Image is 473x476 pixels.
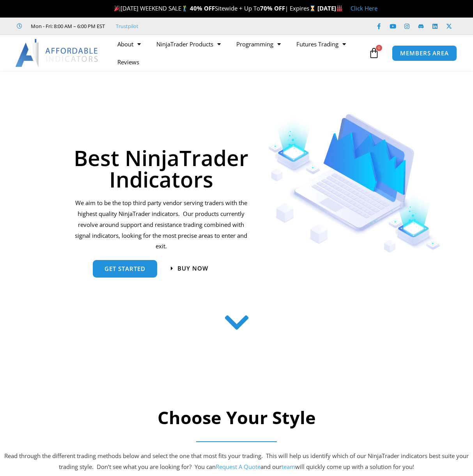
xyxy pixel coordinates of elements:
[171,265,208,271] a: Buy now
[310,5,315,11] img: ⌛
[114,5,120,11] img: 🎉
[376,45,382,51] span: 0
[182,5,188,11] img: 🏌️‍♂️
[110,35,149,53] a: About
[15,39,99,67] img: LogoAI | Affordable Indicators – NinjaTrader
[357,42,391,64] a: 0
[260,4,285,12] strong: 70% OFF
[29,21,105,31] span: Mon - Fri: 8:00 AM – 6:00 PM EST
[177,265,208,271] span: Buy now
[268,114,441,253] img: Indicators 1 | Affordable Indicators – NinjaTrader
[351,4,377,12] a: Click Here
[229,35,289,53] a: Programming
[289,35,354,53] a: Futures Trading
[105,266,145,272] span: get started
[282,463,295,471] a: team
[337,5,342,11] img: 🏭
[116,21,138,31] a: Trustpilot
[72,198,250,252] p: We aim to be the top third party vendor serving traders with the highest quality NinjaTrader indi...
[190,4,215,12] strong: 40% OFF
[317,4,343,12] strong: [DATE]
[400,50,449,56] span: MEMBERS AREA
[216,463,260,471] a: Request A Quote
[110,53,147,71] a: Reviews
[110,35,367,71] nav: Menu
[72,147,250,190] h1: Best NinjaTrader Indicators
[149,35,229,53] a: NinjaTrader Products
[93,260,157,278] a: get started
[112,4,317,12] span: [DATE] WEEKEND SALE Sitewide + Up To | Expires
[392,45,457,61] a: MEMBERS AREA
